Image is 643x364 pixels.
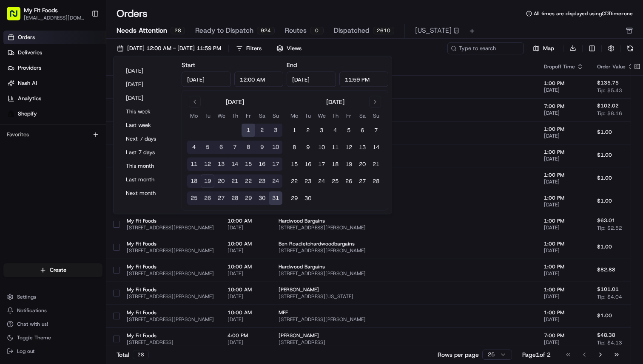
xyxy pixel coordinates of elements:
[80,167,137,175] span: API Documentation
[356,175,369,188] button: 27
[171,27,185,34] div: 28
[127,286,214,293] span: My Fit Foods
[201,158,214,171] button: 12
[328,111,342,120] th: Thursday
[24,14,85,21] span: [EMAIL_ADDRESS][DOMAIN_NAME]
[342,124,356,137] button: 5
[301,175,315,188] button: 23
[228,293,265,300] span: [DATE]
[228,309,265,316] span: 10:00 AM
[38,90,117,96] div: We're available if you need us!
[228,217,265,224] span: 10:00 AM
[201,192,214,205] button: 26
[544,155,583,162] span: [DATE]
[122,106,173,118] button: This week
[24,6,58,14] button: My Fit Foods
[242,111,255,120] th: Friday
[9,110,54,117] div: Past conversations
[597,332,615,339] span: $48.38
[543,45,554,52] span: Map
[597,339,622,346] span: Tip: $4.13
[301,141,315,154] button: 9
[117,7,148,20] h1: Orders
[544,149,583,155] span: 1:00 PM
[228,332,265,339] span: 4:00 PM
[544,195,583,201] span: 1:00 PM
[145,84,155,94] button: Start new chat
[438,350,479,359] p: Rows per page
[113,42,225,54] button: [DATE] 12:00 AM - [DATE] 11:59 PM
[597,175,612,181] span: $1.00
[3,263,102,277] button: Create
[597,110,622,117] span: Tip: $8.16
[544,126,583,133] span: 1:00 PM
[279,155,530,162] span: [STREET_ADDRESS][PERSON_NAME]
[544,247,583,254] span: [DATE]
[228,240,265,247] span: 10:00 AM
[315,175,328,188] button: 24
[310,27,324,34] div: 0
[279,133,530,139] span: [STREET_ADDRESS][PERSON_NAME]
[122,160,173,172] button: This month
[122,119,173,131] button: Last week
[127,247,214,254] span: [STREET_ADDRESS][PERSON_NAME]
[122,65,173,77] button: [DATE]
[127,332,214,339] span: My Fit Foods
[242,158,255,171] button: 15
[369,124,383,137] button: 7
[544,332,583,339] span: 7:00 PM
[5,164,68,179] a: 📗Knowledge Base
[8,110,14,117] img: Shopify logo
[279,195,530,201] span: Hardwood Bargains
[187,141,201,154] button: 4
[544,201,583,208] span: [DATE]
[597,63,634,70] div: Order Value
[228,263,265,270] span: 10:00 AM
[228,316,265,323] span: [DATE]
[3,318,102,330] button: Chat with us!
[356,124,369,137] button: 6
[201,175,214,188] button: 19
[373,27,394,34] div: 2610
[544,263,583,270] span: 1:00 PM
[369,141,383,154] button: 14
[269,141,282,154] button: 10
[597,102,619,109] span: $102.02
[342,141,356,154] button: 12
[544,80,583,87] span: 1:00 PM
[127,263,214,270] span: My Fit Foods
[97,132,114,138] span: [DATE]
[328,158,342,171] button: 18
[544,316,583,323] span: [DATE]
[269,175,282,188] button: 24
[3,332,102,344] button: Toggle Theme
[22,55,140,64] input: Clear
[369,175,383,188] button: 28
[315,141,328,154] button: 10
[279,201,530,208] span: [STREET_ADDRESS][PERSON_NAME]
[92,132,95,138] span: •
[127,339,214,346] span: [STREET_ADDRESS]
[18,64,41,72] span: Providers
[122,147,173,158] button: Last 7 days
[279,286,530,293] span: [PERSON_NAME]
[17,321,48,327] span: Chat with us!
[3,3,88,24] button: My Fit Foods[EMAIL_ADDRESS][DOMAIN_NAME]
[534,10,633,17] span: All times are displayed using CDT timezone
[279,178,530,185] span: [STREET_ADDRESS][PERSON_NAME]
[132,109,155,119] button: See all
[228,224,265,231] span: [DATE]
[415,25,452,36] span: [US_STATE]
[228,286,265,293] span: 10:00 AM
[315,124,328,137] button: 3
[301,111,315,120] th: Tuesday
[127,316,214,323] span: [STREET_ADDRESS][PERSON_NAME]
[3,76,106,90] a: Nash AI
[3,291,102,303] button: Settings
[597,286,619,293] span: $101.01
[597,266,615,273] span: $82.88
[279,309,530,316] span: MFF
[17,293,36,300] span: Settings
[214,192,228,205] button: 27
[127,217,214,224] span: My Fit Foods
